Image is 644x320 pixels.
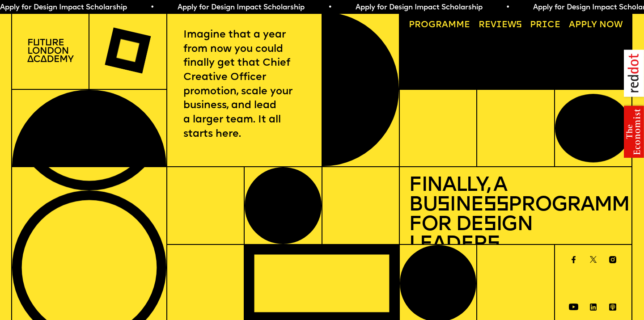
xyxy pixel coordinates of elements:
[328,4,332,11] span: •
[525,17,565,34] a: Price
[483,195,508,216] span: ss
[404,17,475,34] a: Programme
[150,4,154,11] span: •
[564,17,627,34] a: Apply now
[487,234,500,255] span: s
[505,4,509,11] span: •
[483,215,496,236] span: s
[183,28,305,142] p: Imagine that a year from now you could finally get that Chief Creative Officer promotion, scale y...
[409,176,623,254] h1: Finally, a Bu ine Programme for De ign Leader
[474,17,526,34] a: Reviews
[437,195,449,216] span: s
[569,21,575,29] span: A
[442,21,448,29] span: a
